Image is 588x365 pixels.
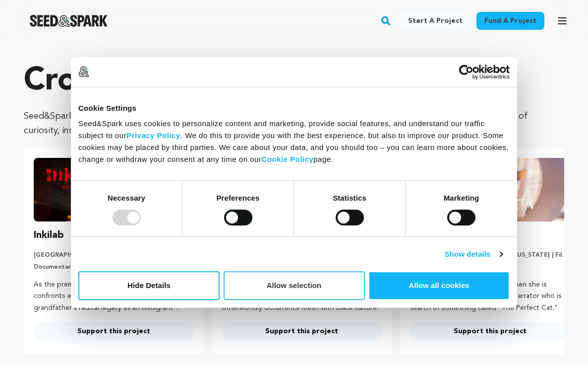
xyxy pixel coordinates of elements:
[126,131,180,140] a: Privacy Policy
[24,62,564,101] p: Crowdfunding that .
[445,248,502,260] a: Show details
[34,251,194,259] p: [GEOGRAPHIC_DATA], [US_STATE] | Film Feature
[368,271,510,300] button: Allow all cookies
[34,279,194,314] p: As the premiere nears, dancer [PERSON_NAME] confronts erasure to reclaim her great-grandfather's ...
[34,227,64,243] h3: Inkilab
[34,263,194,271] p: Documentary
[261,155,313,163] a: Cookie Policy
[444,194,479,202] strong: Marketing
[30,15,108,27] img: Seed&Spark Logo Dark Mode
[24,109,564,138] p: Seed&Spark is where creators and audiences work together to bring incredible new projects to life...
[222,322,382,340] a: Support this project
[34,322,194,340] a: Support this project
[224,271,365,300] button: Allow selection
[333,194,366,202] strong: Statistics
[108,194,145,202] strong: Necessary
[34,158,194,221] img: Inkilab image
[78,271,220,300] button: Hide Details
[423,65,510,79] a: Usercentrics Cookiebot - opens in a new window
[78,102,510,114] div: Cookie Settings
[78,118,510,165] div: Seed&Spark uses cookies to personalize content and marketing, provide social features, and unders...
[476,12,544,30] a: Fund a project
[217,194,260,202] strong: Preferences
[400,12,470,30] a: Start a project
[78,66,89,77] img: logo
[30,15,108,27] a: Seed&Spark Homepage
[410,322,570,340] a: Support this project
